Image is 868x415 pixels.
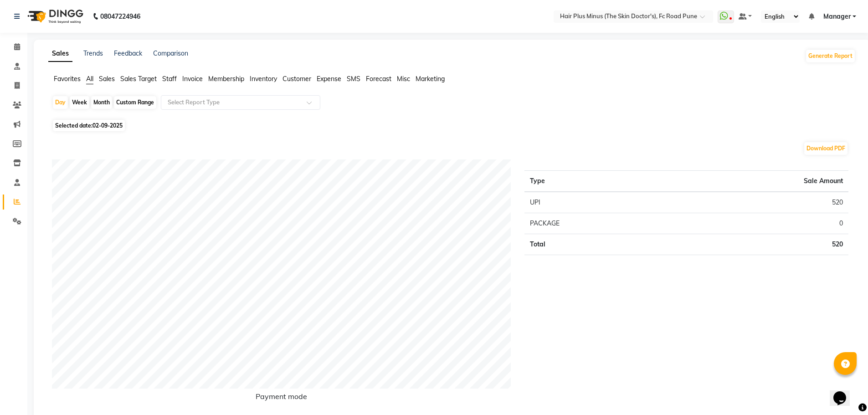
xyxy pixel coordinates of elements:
span: All [86,75,93,83]
td: 0 [669,213,848,234]
button: Generate Report [806,50,855,62]
iframe: chat widget [830,379,859,406]
th: Sale Amount [669,171,848,192]
span: Membership [208,75,244,83]
span: SMS [347,75,360,83]
a: Trends [83,49,103,57]
td: 520 [669,192,848,213]
td: 520 [669,234,848,255]
button: Download PDF [804,142,847,155]
span: Staff [162,75,177,83]
span: Inventory [250,75,277,83]
span: Forecast [366,75,391,83]
b: 08047224946 [100,4,140,29]
td: PACKAGE [524,213,669,234]
th: Type [524,171,669,192]
a: Feedback [114,49,142,57]
img: logo [23,4,86,29]
span: Misc [397,75,410,83]
span: Invoice [182,75,203,83]
span: Expense [317,75,341,83]
div: Week [70,96,89,109]
span: Sales [99,75,115,83]
span: Marketing [416,75,445,83]
div: Month [91,96,112,109]
div: Custom Range [114,96,156,109]
span: Customer [282,75,311,83]
h6: Payment mode [52,392,511,405]
span: 02-09-2025 [92,122,123,129]
a: Comparison [153,49,188,57]
span: Manager [823,12,851,21]
span: Sales Target [120,75,157,83]
td: UPI [524,192,669,213]
span: Selected date: [53,120,125,131]
a: Sales [48,46,72,62]
td: Total [524,234,669,255]
span: Favorites [54,75,81,83]
div: Day [53,96,68,109]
